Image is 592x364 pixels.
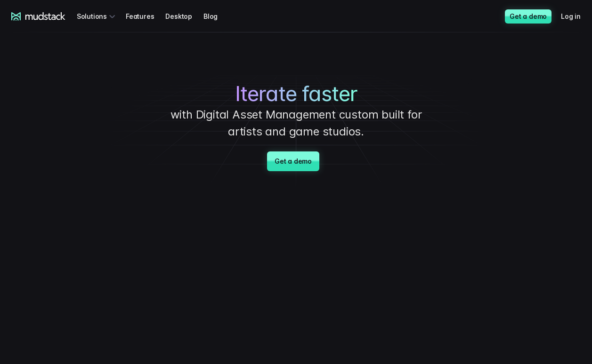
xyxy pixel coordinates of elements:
[505,9,551,24] a: Get a demo
[126,8,165,25] a: Features
[77,8,118,25] div: Solutions
[11,12,65,21] a: mudstack logo
[155,106,438,140] p: with Digital Asset Management custom built for artists and game studios.
[235,81,357,106] span: Iterate faster
[165,8,203,25] a: Desktop
[203,8,229,25] a: Blog
[561,8,592,25] a: Log in
[267,151,319,171] a: Get a demo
